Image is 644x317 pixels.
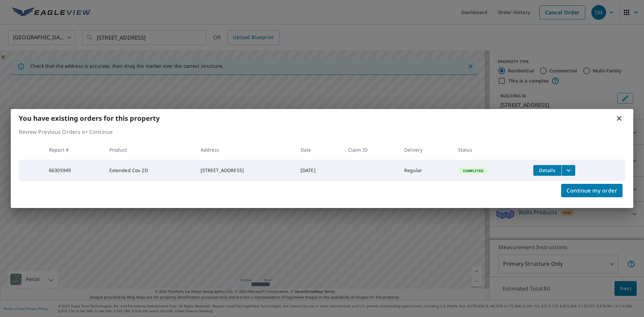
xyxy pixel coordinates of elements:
[44,140,104,160] th: Report #
[561,184,623,197] button: Continue my order
[537,167,557,173] span: Details
[19,114,160,123] b: You have existing orders for this property
[44,160,104,181] td: 66305949
[201,167,290,174] div: [STREET_ADDRESS]
[104,140,195,160] th: Product
[561,165,575,176] button: filesDropdownBtn-66305949
[19,128,625,136] p: Review Previous Orders or Continue
[399,140,453,160] th: Delivery
[453,140,528,160] th: Status
[104,160,195,181] td: Extended Cov 2D
[567,186,617,195] span: Continue my order
[533,165,561,176] button: detailsBtn-66305949
[343,140,399,160] th: Claim ID
[295,140,343,160] th: Date
[459,168,487,173] span: Completed
[195,140,295,160] th: Address
[399,160,453,181] td: Regular
[295,160,343,181] td: [DATE]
